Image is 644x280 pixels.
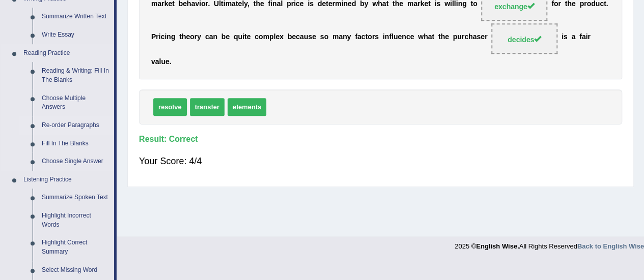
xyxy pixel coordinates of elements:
b: i [242,33,244,41]
b: c [464,33,468,41]
b: r [156,33,158,41]
b: a [582,33,586,41]
b: a [300,33,304,41]
span: exchange [494,3,535,11]
b: e [186,33,190,41]
span: Drop target [491,23,557,54]
a: Summarize Written Text [37,8,114,26]
b: r [194,33,197,41]
b: y [347,33,351,41]
b: e [398,33,402,41]
b: i [562,33,564,41]
b: s [375,33,379,41]
b: o [368,33,372,41]
b: o [324,33,328,41]
b: h [468,33,473,41]
b: s [320,33,324,41]
b: f [579,33,582,41]
h4: Result: [139,135,622,144]
a: Back to English Wise [577,242,644,250]
b: c [361,33,366,41]
strong: English Wise. [476,242,519,250]
a: Reading Practice [19,44,114,63]
b: i [383,33,385,41]
a: Choose Single Answer [37,152,114,171]
b: l [274,33,276,41]
b: b [288,33,292,41]
b: s [308,33,312,41]
b: r [587,33,590,41]
b: e [247,33,251,41]
b: h [440,33,445,41]
a: Select Missing Word [37,261,114,279]
b: v [151,57,155,66]
a: Highlight Correct Summary [37,234,114,261]
b: q [234,33,238,41]
b: e [165,57,170,66]
div: Your Score: 4/4 [139,149,622,173]
b: u [304,33,309,41]
b: t [438,33,441,41]
b: n [166,33,171,41]
b: e [312,33,316,41]
b: p [269,33,274,41]
b: a [339,33,343,41]
b: u [394,33,398,41]
b: a [357,33,361,41]
b: r [485,33,487,41]
b: w [418,33,424,41]
b: a [473,33,477,41]
b: u [457,33,462,41]
b: t [244,33,247,41]
b: a [209,33,213,41]
b: c [255,33,259,41]
b: P [151,33,156,41]
b: h [424,33,428,41]
b: m [332,33,339,41]
b: a [155,57,159,66]
a: Write Essay [37,26,114,44]
b: t [432,33,434,41]
a: Listening Practice [19,171,114,189]
b: y [197,33,201,41]
div: 2025 © All Rights Reserved [455,236,644,251]
a: Re-order Paragraphs [37,116,114,135]
b: n [343,33,347,41]
b: h [182,33,186,41]
b: a [571,33,575,41]
b: i [159,33,161,41]
b: e [481,33,485,41]
b: . [170,57,172,66]
b: l [159,57,161,66]
b: i [164,33,166,41]
b: f [389,33,391,41]
a: Choose Multiple Answers [37,89,114,116]
b: b [221,33,226,41]
b: e [292,33,296,41]
b: u [238,33,242,41]
b: x [279,33,284,41]
b: n [385,33,389,41]
b: l [391,33,394,41]
b: n [402,33,406,41]
b: m [263,33,269,41]
b: c [161,33,165,41]
b: r [372,33,375,41]
b: n [213,33,217,41]
span: transfer [190,98,225,116]
b: f [355,33,357,41]
b: t [365,33,368,41]
b: i [585,33,587,41]
span: elements [228,98,266,116]
b: s [477,33,481,41]
b: a [428,33,432,41]
a: Summarize Spoken Text [37,189,114,207]
b: t [179,33,182,41]
a: Reading & Writing: Fill In The Blanks [37,62,114,89]
b: o [190,33,194,41]
b: e [410,33,414,41]
b: u [161,57,165,66]
b: p [453,33,458,41]
b: g [171,33,176,41]
b: e [226,33,230,41]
